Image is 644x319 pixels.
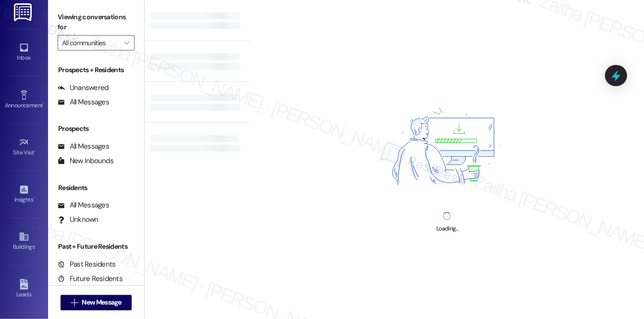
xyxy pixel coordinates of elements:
div: Past + Future Residents [48,242,144,252]
button: New Message [61,295,132,310]
span: New Message [82,297,122,307]
a: Inbox [5,39,43,65]
div: Unanswered [58,83,109,93]
span: • [43,101,44,107]
div: Future Residents [58,274,123,284]
div: All Messages [58,200,109,210]
img: ResiDesk Logo [14,3,34,21]
div: All Messages [58,97,109,107]
a: Site Visit • [5,134,43,160]
div: Residents [48,183,144,193]
span: • [33,195,35,202]
a: Insights • [5,181,43,207]
i:  [124,39,129,47]
div: Loading... [436,224,458,234]
a: Buildings [5,229,43,255]
div: Prospects + Residents [48,65,144,75]
a: Leads [5,276,43,302]
div: Prospects [48,124,144,134]
input: All communities [62,35,119,51]
div: Unknown [58,215,99,225]
span: • [35,148,36,154]
div: All Messages [58,141,109,152]
label: Viewing conversations for [58,10,135,35]
i:  [71,299,78,306]
div: Past Residents [58,259,116,269]
div: New Inbounds [58,156,113,166]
